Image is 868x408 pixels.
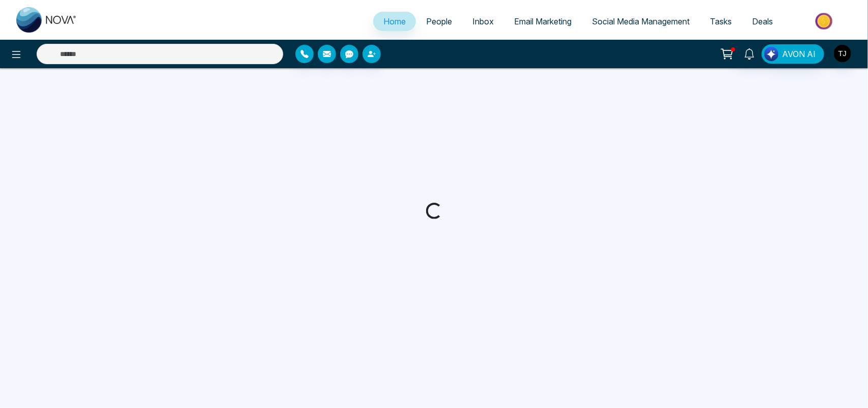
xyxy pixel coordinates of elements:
[788,10,862,33] img: Market-place.gif
[373,12,416,31] a: Home
[752,16,773,26] span: Deals
[710,16,732,26] span: Tasks
[462,12,504,31] a: Inbox
[764,47,779,61] img: Lead Flow
[742,12,783,31] a: Deals
[416,12,462,31] a: People
[472,16,494,26] span: Inbox
[383,16,406,26] span: Home
[514,16,572,26] span: Email Marketing
[700,12,742,31] a: Tasks
[782,48,816,60] span: AVON AI
[834,45,851,62] img: User Avatar
[762,44,824,64] button: AVON AI
[592,16,690,26] span: Social Media Management
[16,7,77,33] img: Nova CRM Logo
[582,12,700,31] a: Social Media Management
[504,12,582,31] a: Email Marketing
[426,16,452,26] span: People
